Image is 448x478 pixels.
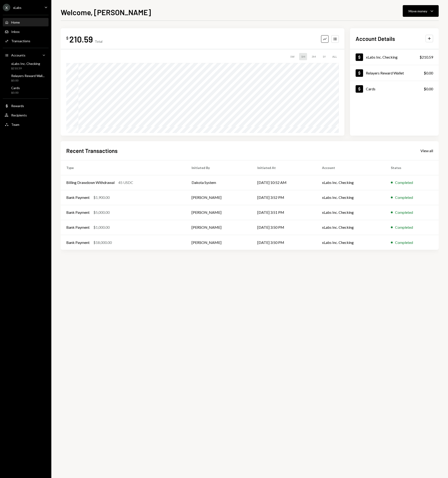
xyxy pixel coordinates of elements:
[93,210,110,215] div: $5,000.00
[3,84,49,96] a: Cards$0.00
[316,220,385,235] td: xLabs Inc. Checking
[3,18,49,26] a: Home
[69,34,93,44] div: 210.59
[11,53,25,57] div: Accounts
[366,71,404,75] div: Relayers Reward Wallet
[3,102,49,110] a: Rewards
[11,74,45,78] div: Relayers Reward Wall...
[316,205,385,220] td: xLabs Inc. Checking
[252,220,316,235] td: [DATE] 3:50 PM
[316,190,385,205] td: xLabs Inc. Checking
[310,53,318,60] div: 3M
[11,39,30,43] div: Transactions
[350,81,439,97] a: Cards$0.00
[118,180,133,185] div: 45 USDC
[93,195,110,200] div: $1,900.00
[3,72,49,84] a: Relayers Reward Wall...$0.00
[186,175,252,190] td: Dakota System
[395,225,413,230] div: Completed
[420,54,433,60] div: $210.59
[316,235,385,250] td: xLabs Inc. Checking
[3,27,49,36] a: Inbox
[11,20,20,24] div: Home
[186,160,252,175] th: Initiated By
[11,79,45,83] div: $0.00
[252,205,316,220] td: [DATE] 3:51 PM
[252,175,316,190] td: [DATE] 10:52 AM
[424,86,433,92] div: $0.00
[3,51,49,59] a: Accounts
[252,190,316,205] td: [DATE] 3:52 PM
[366,55,398,59] div: xLabs Inc. Checking
[395,240,413,245] div: Completed
[3,60,49,71] a: xLabs Inc. Checking$210.59
[93,225,110,230] div: $1,000.00
[316,160,385,175] th: Account
[420,148,433,153] a: View all
[11,91,20,95] div: $0.00
[316,175,385,190] td: xLabs Inc. Checking
[66,180,115,185] div: Billing Drawdown Withdrawal
[409,9,427,14] div: Move money
[66,240,90,245] div: Bank Payment
[3,120,49,129] a: Team
[186,220,252,235] td: [PERSON_NAME]
[395,210,413,215] div: Completed
[395,180,413,185] div: Completed
[11,67,40,70] div: $210.59
[356,35,395,42] h2: Account Details
[95,39,102,43] div: Total
[350,49,439,65] a: xLabs Inc. Checking$210.59
[11,62,40,66] div: xLabs Inc. Checking
[66,36,68,40] div: $
[3,4,10,11] div: X
[424,70,433,76] div: $0.00
[93,240,112,245] div: $18,000.00
[61,7,151,17] h1: Welcome, [PERSON_NAME]
[385,160,439,175] th: Status
[3,111,49,119] a: Recipients
[186,235,252,250] td: [PERSON_NAME]
[66,225,90,230] div: Bank Payment
[13,6,21,10] div: xLabs
[366,87,375,91] div: Cards
[395,195,413,200] div: Completed
[288,53,296,60] div: 1W
[66,195,90,200] div: Bank Payment
[420,148,433,153] div: View all
[61,160,186,175] th: Type
[11,113,27,117] div: Recipients
[66,147,118,155] h2: Recent Transactions
[186,205,252,220] td: [PERSON_NAME]
[186,190,252,205] td: [PERSON_NAME]
[403,5,439,17] button: Move money
[350,65,439,81] a: Relayers Reward Wallet$0.00
[330,53,339,60] div: ALL
[66,210,90,215] div: Bank Payment
[11,30,20,34] div: Inbox
[11,123,19,127] div: Team
[252,160,316,175] th: Initiated At
[299,53,307,60] div: 1M
[11,86,20,90] div: Cards
[11,104,24,108] div: Rewards
[321,53,328,60] div: 1Y
[252,235,316,250] td: [DATE] 3:50 PM
[3,37,49,45] a: Transactions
